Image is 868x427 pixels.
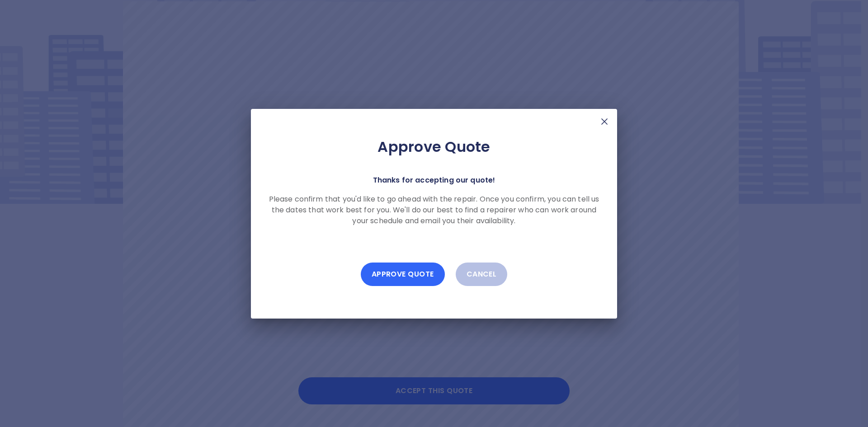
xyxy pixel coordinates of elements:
img: X Mark [599,116,610,127]
button: Approve Quote [361,263,445,286]
button: Cancel [456,263,508,286]
p: Thanks for accepting our quote! [373,174,495,187]
p: Please confirm that you'd like to go ahead with the repair. Once you confirm, you can tell us the... [265,194,603,226]
h2: Approve Quote [265,138,603,156]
